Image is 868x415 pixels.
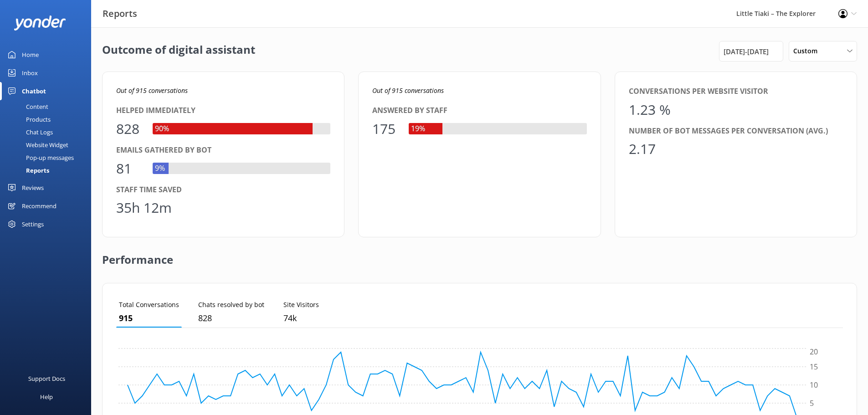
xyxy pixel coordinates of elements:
div: Helped immediately [116,105,330,117]
p: Chats resolved by bot [198,300,264,310]
div: 9% [153,163,167,174]
div: Chat Logs [5,126,53,138]
a: Content [5,100,91,113]
tspan: 20 [810,347,818,357]
div: 1.23 % [629,99,671,121]
div: Chatbot [22,82,46,100]
div: Answered by staff [372,105,586,117]
a: Reports [5,164,91,177]
tspan: 5 [810,398,814,408]
div: Recommend [22,197,56,215]
div: 19% [409,123,427,135]
p: Total Conversations [119,300,179,310]
h3: Reports [103,6,137,21]
i: Out of 915 conversations [372,86,444,95]
a: Pop-up messages [5,151,91,164]
div: Home [22,46,39,64]
div: Pop-up messages [5,151,74,164]
div: 35h 12m [116,197,172,219]
div: Content [5,100,48,113]
div: Website Widget [5,138,68,151]
tspan: 15 [810,362,818,372]
p: 915 [119,312,179,325]
div: Products [5,113,51,126]
a: Website Widget [5,138,91,151]
tspan: 10 [810,380,818,390]
div: 175 [372,118,400,140]
h2: Performance [102,237,173,274]
img: yonder-white-logo.png [14,15,66,31]
a: Products [5,113,91,126]
a: Chat Logs [5,126,91,138]
div: 90% [153,123,171,135]
div: Conversations per website visitor [629,86,843,97]
div: Inbox [22,64,38,82]
div: 81 [116,158,144,179]
div: Number of bot messages per conversation (avg.) [629,125,843,137]
div: Settings [22,215,44,233]
div: 2.17 [629,138,656,160]
p: 74,447 [283,312,319,325]
div: Support Docs [28,369,65,388]
i: Out of 915 conversations [116,86,188,95]
div: Reports [5,164,49,177]
div: 828 [116,118,144,140]
p: Site Visitors [283,300,319,310]
div: Help [40,388,53,406]
div: Staff time saved [116,184,330,196]
div: Reviews [22,179,44,197]
span: [DATE] - [DATE] [724,46,769,57]
div: Emails gathered by bot [116,144,330,156]
p: 828 [198,312,264,325]
h2: Outcome of digital assistant [102,41,255,61]
span: Custom [793,46,823,56]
